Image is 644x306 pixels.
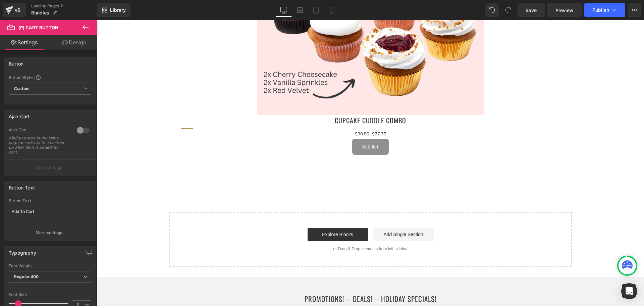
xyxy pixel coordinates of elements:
[324,3,340,17] a: Mobile
[9,181,35,190] div: Button Text
[275,108,289,119] span: $27.72
[308,3,324,17] a: Tablet
[211,208,271,221] a: Explore Blocks
[525,264,539,278] back-to-top-button: Back to top
[485,3,499,17] button: Undo
[36,165,62,171] p: More settings
[13,6,22,14] div: v6
[501,3,515,17] button: Redo
[9,246,36,256] div: Typography
[276,208,337,221] a: Add Single Section
[265,124,282,129] span: Sold Out
[9,264,91,268] div: Font Weight
[4,225,96,241] button: More settings
[9,292,91,297] div: Font Size
[258,111,272,116] span: $30.80
[584,3,625,17] button: Publish
[628,3,641,17] button: More
[238,96,309,104] a: Cupcake Cuddle Combo
[200,273,347,288] h2: PROMOTIONS! -- DEALS! -- HOLIDAY SPECIALS!
[292,3,308,17] a: Laptop
[9,110,30,119] div: Ajax Cart
[526,7,537,14] span: Save
[621,283,637,299] div: Open Intercom Messenger
[9,136,69,155] div: Ability to stay at the same page or redirect to a custom url after item is added-to-cart.
[36,230,62,236] p: More settings
[14,274,39,279] b: Regular 400
[255,119,292,135] button: Sold Out
[555,7,574,14] span: Preview
[14,86,30,92] b: Custom
[97,3,130,17] a: New Library
[83,226,464,231] p: or Drag & Drop elements from left sidebar
[31,10,49,15] span: Bundles
[18,25,58,30] span: (P) Cart Button
[31,3,97,9] a: Landing Pages
[9,75,91,80] div: Button Styles
[9,57,23,67] div: Button
[276,3,292,17] a: Desktop
[9,127,70,134] div: Ajax Cart
[547,3,582,17] a: Preview
[9,199,91,203] div: Button Text
[50,35,99,50] a: Design
[3,3,26,17] a: v6
[592,7,609,13] span: Publish
[110,7,126,13] span: Library
[4,160,96,175] button: More settings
